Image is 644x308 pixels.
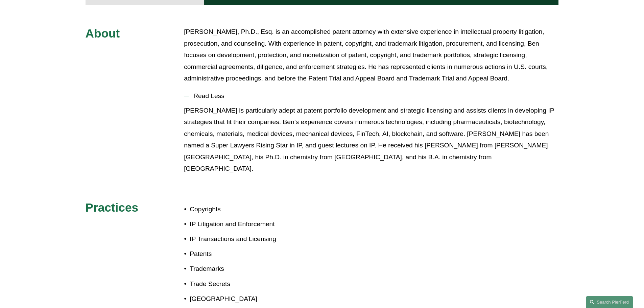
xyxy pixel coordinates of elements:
span: Read Less [189,92,558,100]
p: [PERSON_NAME], Ph.D., Esq. is an accomplished patent attorney with extensive experience in intell... [184,26,558,85]
p: IP Transactions and Licensing [190,233,322,245]
button: Read Less [184,87,558,105]
p: Trade Secrets [190,278,322,290]
p: [PERSON_NAME] is particularly adept at patent portfolio development and strategic licensing and a... [184,105,558,175]
span: About [86,27,120,40]
p: Trademarks [190,263,322,275]
span: Practices [86,201,139,214]
p: IP Litigation and Enforcement [190,218,322,230]
p: [GEOGRAPHIC_DATA] [190,293,322,305]
div: Read Less [184,105,558,180]
p: Copyrights [190,204,322,215]
p: Patents [190,248,322,260]
a: Search this site [586,296,633,308]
